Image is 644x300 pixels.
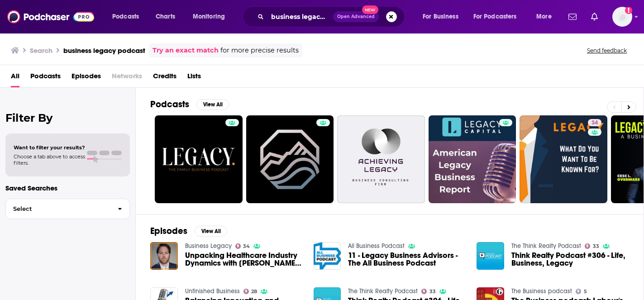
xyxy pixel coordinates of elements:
a: Unfinished Business [185,287,240,295]
p: Saved Searches [5,184,130,192]
a: 11 - Legacy Business Advisors - The All Business Podcast [348,252,466,267]
span: 34 [592,119,598,128]
input: Search podcasts, credits, & more... [267,10,333,24]
button: open menu [106,10,151,24]
span: 28 [251,290,257,294]
button: Show profile menu [612,7,632,27]
a: Charts [150,10,181,24]
a: Think Realty Podcast #306 - Life, Business, Legacy [511,252,629,267]
a: Show notifications dropdown [565,9,580,24]
img: 11 - Legacy Business Advisors - The All Business Podcast [314,242,341,270]
span: For Podcasters [473,10,517,23]
img: User Profile [612,7,632,27]
a: 34 [588,119,601,126]
h3: Search [30,46,52,55]
span: 5 [584,290,587,294]
a: 34 [520,115,607,203]
a: Episodes [72,69,101,87]
span: More [536,10,552,23]
h2: Podcasts [150,99,189,110]
a: Try an exact match [153,45,219,56]
a: 5 [576,289,587,294]
button: open menu [416,10,470,24]
img: Podchaser - Follow, Share and Rate Podcasts [7,8,94,25]
button: Send feedback [584,47,630,54]
button: Open AdvancedNew [333,11,379,22]
div: Search podcasts, credits, & more... [251,6,413,27]
a: All Business Podcast [348,242,405,250]
svg: Add a profile image [625,7,632,14]
span: Networks [112,69,142,87]
a: The Think Realty Podcast [348,287,418,295]
a: All [11,69,19,87]
button: Select [5,199,130,219]
a: Business Legacy [185,242,232,250]
span: 33 [593,244,599,248]
a: PodcastsView All [150,99,229,110]
a: Show notifications dropdown [587,9,601,24]
a: 33 [585,243,599,249]
span: New [362,5,378,14]
span: For Business [423,10,458,23]
h3: business legacy podcast [63,46,145,55]
span: Choose a tab above to access filters. [14,153,85,166]
span: Charts [156,10,175,23]
a: The Business podcast [511,287,572,295]
span: Open Advanced [337,14,375,19]
a: Credits [153,69,177,87]
span: for more precise results [220,45,299,56]
button: open menu [530,10,563,24]
span: Logged in as denise.chavez [612,7,632,27]
a: Lists [187,69,201,87]
h2: Episodes [150,225,187,237]
span: 33 [429,290,436,294]
h2: Filter By [5,111,130,124]
a: 28 [243,289,258,294]
span: Want to filter your results? [14,144,85,151]
a: 34 [235,243,250,249]
span: Unpacking Healthcare Industry Dynamics with [PERSON_NAME] on Business Legacy Podcast [185,252,303,267]
button: View All [195,226,227,237]
a: Unpacking Healthcare Industry Dynamics with Roy Bejarano on Business Legacy Podcast [185,252,303,267]
a: Podcasts [30,69,61,87]
a: The Think Realty Podcast [511,242,581,250]
button: open menu [467,10,530,24]
span: 34 [243,244,250,248]
button: View All [196,99,229,110]
img: Unpacking Healthcare Industry Dynamics with Roy Bejarano on Business Legacy Podcast [150,242,178,270]
span: Monitoring [193,10,225,23]
img: Think Realty Podcast #306 - Life, Business, Legacy [477,242,504,270]
span: Podcasts [112,10,139,23]
button: open menu [186,10,237,24]
a: EpisodesView All [150,225,227,237]
span: Select [6,206,110,212]
a: 33 [421,289,436,294]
